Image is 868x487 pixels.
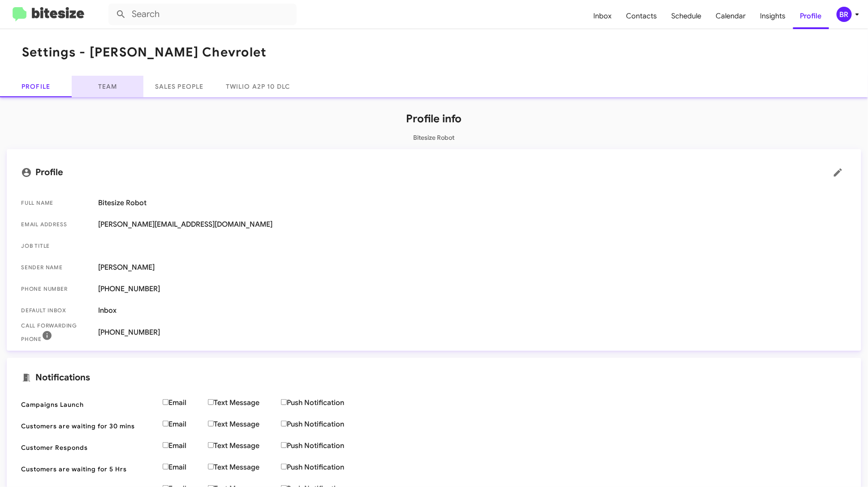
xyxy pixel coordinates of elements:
span: Customers are waiting for 30 mins [21,422,155,431]
label: Push Notification [281,463,366,472]
p: Bitesize Robot [7,133,861,142]
a: Sales People [143,76,215,97]
input: Push Notification [281,464,287,470]
span: [PERSON_NAME][EMAIL_ADDRESS][DOMAIN_NAME] [98,220,847,229]
label: Push Notification [281,398,366,407]
label: Email [163,463,208,472]
h1: Profile info [7,112,861,126]
input: Text Message [208,442,214,448]
button: BR [829,7,858,22]
label: Email [163,420,208,429]
span: Phone number [21,284,91,293]
span: Job Title [21,241,91,250]
a: Insights [753,3,793,29]
label: Push Notification [281,441,366,450]
a: Calendar [709,3,753,29]
input: Text Message [208,399,214,405]
label: Push Notification [281,420,366,429]
input: Push Notification [281,442,287,448]
label: Text Message [208,463,281,472]
label: Text Message [208,441,281,450]
h1: Settings - [PERSON_NAME] Chevrolet [22,45,267,60]
input: Text Message [208,464,214,470]
input: Email [163,399,168,405]
span: [PHONE_NUMBER] [98,284,847,293]
span: Customer Responds [21,443,155,452]
span: [PERSON_NAME] [98,263,847,272]
span: Full Name [21,198,91,207]
input: Search [108,4,297,25]
mat-card-title: Profile [21,164,847,181]
a: Inbox [587,3,619,29]
span: Campaigns Launch [21,400,155,409]
input: Push Notification [281,421,287,427]
span: [PHONE_NUMBER] [98,328,847,337]
input: Email [163,464,168,470]
input: Text Message [208,421,214,427]
mat-card-title: Notifications [21,372,847,383]
label: Email [163,441,208,450]
a: Twilio A2P 10 DLC [215,76,301,97]
span: Bitesize Robot [98,198,847,207]
input: Push Notification [281,399,287,405]
span: Customers are waiting for 5 Hrs [21,465,155,474]
span: Sender Name [21,263,91,272]
span: Default Inbox [21,306,91,315]
label: Text Message [208,398,281,407]
input: Email [163,421,168,427]
input: Email [163,442,168,448]
a: Profile [793,3,829,29]
a: Contacts [619,3,665,29]
a: Team [72,76,143,97]
span: Inbox [98,306,847,315]
a: Schedule [665,3,709,29]
div: BR [837,7,852,22]
label: Text Message [208,420,281,429]
span: Email Address [21,220,91,229]
label: Email [163,398,208,407]
span: Call Forwarding Phone [21,321,91,344]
